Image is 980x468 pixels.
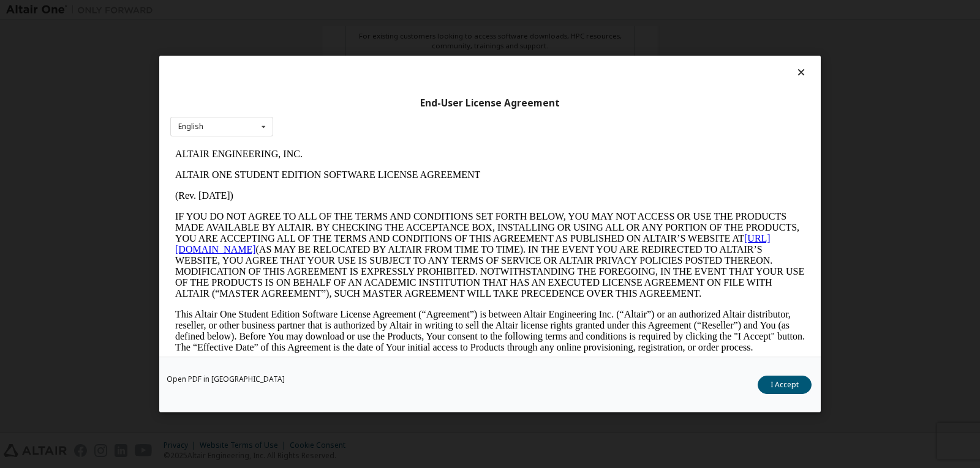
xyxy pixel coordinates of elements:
a: [URL][DOMAIN_NAME] [5,89,600,111]
button: I Accept [758,376,812,394]
p: ALTAIR ONE STUDENT EDITION SOFTWARE LICENSE AGREEMENT [5,26,635,37]
p: (Rev. [DATE]) [5,46,635,58]
div: English [178,123,203,130]
p: IF YOU DO NOT AGREE TO ALL OF THE TERMS AND CONDITIONS SET FORTH BELOW, YOU MAY NOT ACCESS OR USE... [5,67,635,155]
div: End-User License Agreement [170,97,810,110]
p: This Altair One Student Edition Software License Agreement (“Agreement”) is between Altair Engine... [5,165,635,209]
a: Open PDF in [GEOGRAPHIC_DATA] [167,376,285,383]
p: ALTAIR ENGINEERING, INC. [5,5,635,16]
